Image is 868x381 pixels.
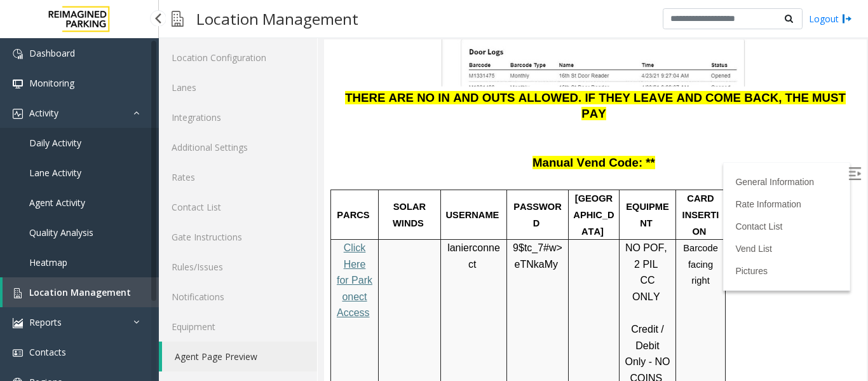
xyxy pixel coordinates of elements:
[29,286,131,298] span: Location Management
[123,203,176,231] span: lanierconnect
[411,160,477,170] a: Rate Information
[29,346,66,358] span: Contacts
[358,154,395,197] span: CARD INSERTION
[172,3,184,34] img: pageIcon
[301,203,343,214] span: NO POF,
[159,282,317,312] a: Notifications
[411,204,448,214] a: Vend List
[301,284,346,344] span: Credit / Debit Only - NO COINS
[29,107,58,119] span: Activity
[159,102,317,132] a: Integrations
[208,116,331,130] span: Manual Vend Code: **
[308,235,336,263] span: CC ONLY
[159,73,317,102] a: Lanes
[13,348,23,358] img: 'icon'
[29,226,93,239] span: Quality Analysis
[190,3,365,34] h3: Location Management
[29,167,81,179] span: Lane Activity
[842,12,852,25] img: logout
[310,219,334,230] span: 2 PIL
[21,52,522,81] span: THERE ARE NO IN AND OUTS ALLOWED. IF THEY LEAVE AND COME BACK, THE MUST PAY
[29,77,74,89] span: Monitoring
[29,197,85,209] span: Agent Activity
[13,288,23,298] img: 'icon'
[524,128,537,141] img: Open/Close Sidebar Menu
[191,219,234,231] span: eTNkaMy
[159,132,317,162] a: Additional Settings
[359,204,394,246] span: Barcode facing right
[189,162,238,189] span: PASSWORD
[159,312,317,342] a: Equipment
[13,203,48,279] a: Click Here for Parkonect Access
[13,49,23,59] img: 'icon'
[29,47,75,59] span: Dashboard
[302,162,345,189] span: EQUIPMENT
[159,162,317,192] a: Rates
[29,137,81,149] span: Daily Activity
[13,109,23,119] img: 'icon'
[13,318,23,328] img: 'icon'
[411,226,444,237] a: Pictures
[13,79,23,89] img: 'icon'
[809,12,852,25] a: Logout
[159,43,317,73] a: Location Configuration
[162,342,317,371] a: Agent Page Preview
[249,154,290,197] span: [GEOGRAPHIC_DATA]
[69,162,102,189] span: SOLAR WINDS
[159,222,317,252] a: Gate Instructions
[159,252,317,282] a: Rules/Issues
[411,137,490,148] a: General Information
[3,277,159,307] a: Location Management
[189,203,238,214] span: 9$tc_7#w>
[29,256,67,268] span: Heatmap
[29,316,62,328] span: Reports
[122,170,175,181] span: USERNAME
[411,182,458,192] a: Contact List
[159,192,317,222] a: Contact List
[13,170,45,181] span: PARCS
